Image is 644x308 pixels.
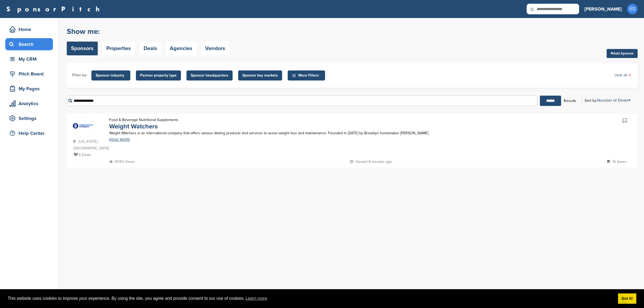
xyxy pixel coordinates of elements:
p: 16 Saves [607,158,627,165]
a: My CRM [5,53,53,65]
a: dismiss cookie message [618,293,636,304]
a: SponsorPitch [6,6,103,12]
span: Sponsor industry [96,73,126,78]
a: Analytics [5,97,53,110]
a: Help Center [5,127,53,139]
div: Analytics [8,99,53,108]
h3: [PERSON_NAME] [584,5,622,13]
a: [PERSON_NAME] [584,3,622,15]
a: My Pages [5,83,53,95]
a: Deals [139,42,161,55]
a: Home [5,23,53,35]
div: Sort by: [585,98,630,102]
p: 10149 Views [109,158,135,165]
p: Weight Watchers is an international company that offers various dieting products and services to ... [109,130,495,136]
h2: Show me: [67,27,229,36]
div: Pitch Board [8,69,53,79]
a: Sponsors [67,42,98,55]
li: Filter by: [72,72,87,78]
p: [US_STATE], [GEOGRAPHIC_DATA] [73,138,104,151]
span: × [628,72,631,78]
a: Settings [5,112,53,124]
b: 1 [564,99,565,103]
a: Properties [102,42,135,55]
div: My CRM [8,54,53,64]
a: Pitch Board [5,68,53,80]
p: Viewed 8 minutes ago [350,158,392,165]
div: My Pages [8,84,53,93]
span: Partner property type [140,73,177,78]
a: clear all× [615,72,631,78]
span: More Filters [292,73,322,78]
a: Search [5,38,53,50]
p: Food & Beverage Nutritional Supplements [109,117,178,123]
div: Settings [8,114,53,123]
div: Help Center [8,128,53,138]
span: This website uses cookies to improve your experience. By using the site, you agree and provide co... [8,294,614,302]
a: Weight Watchers [109,123,158,130]
a: Agencies [166,42,197,55]
a: Add Sponsor [607,49,638,58]
a: learn more about cookies [245,294,268,302]
span: ES [627,4,638,14]
a: Vendors [201,42,229,55]
div: Search [8,39,53,49]
div: Home [8,25,53,34]
div: results [561,96,579,105]
a: Number of Deals [597,98,630,103]
p: 6 Deals [73,151,104,158]
iframe: Button to launch messaging window [623,287,640,304]
a: READ MORE [109,138,495,142]
a: Screen shot 2020 01 07 at 9.38.30 am [72,117,94,134]
img: Screen shot 2020 01 07 at 9.38.30 am [72,122,94,129]
span: Sponsor headquarters [191,73,228,78]
span: Sponsor key markets [242,73,278,78]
